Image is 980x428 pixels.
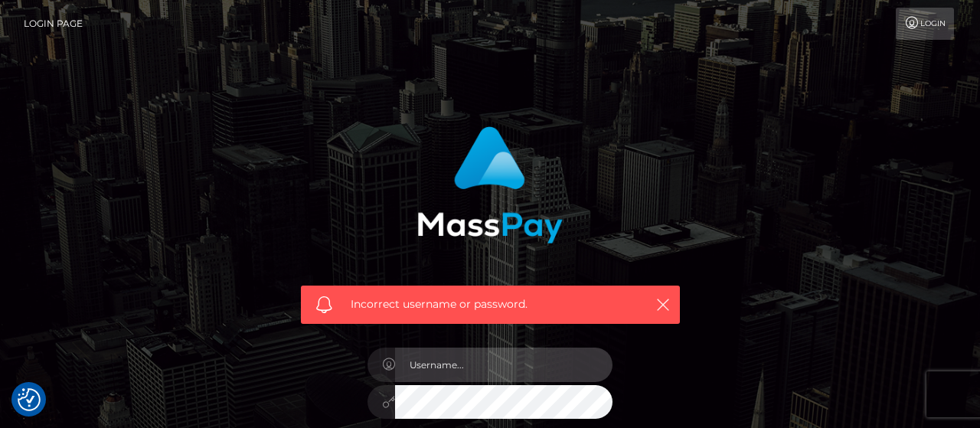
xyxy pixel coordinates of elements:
[18,388,41,411] button: Consent Preferences
[395,348,612,382] input: Username...
[896,8,954,40] a: Login
[18,388,41,411] img: Revisit consent button
[351,296,630,312] span: Incorrect username or password.
[24,8,83,40] a: Login Page
[417,126,563,243] img: MassPay Login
